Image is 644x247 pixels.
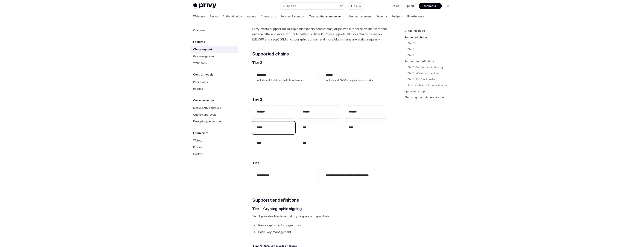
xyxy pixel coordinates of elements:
[252,69,318,86] a: **** ***Includes all EVM-compatible networks
[193,3,216,9] img: light logo
[404,88,454,94] a: Upcoming support
[280,12,305,21] a: Policies & controls
[339,4,343,7] span: ⌘ K
[193,40,205,44] h5: Features
[404,4,414,8] a: Support
[190,111,238,118] a: Quorum approvals
[190,105,238,111] a: Single-party approvals
[193,54,215,58] div: Gas management
[193,106,221,110] div: Single-party approvals
[190,53,238,60] a: Gas management
[190,137,238,144] a: Wallets
[407,64,454,70] a: Tier 1: Cryptographic signing
[404,58,454,64] a: Support tier definitions
[210,12,218,21] a: Basics
[391,12,402,21] a: Recipes
[321,69,387,86] a: **** *Includes all SVM-compatible networks
[354,4,361,8] span: Ask AI
[190,46,238,53] a: Chain support
[252,51,289,57] span: Supported chains
[252,26,387,42] span: Privy offers support for multiple blockchain ecosystems, organized into three distinct tiers that...
[193,98,215,103] h5: Common setups
[193,145,203,150] div: Policies
[408,28,425,33] span: On this page
[193,138,202,143] div: Wallets
[223,12,242,21] a: Authentication
[193,72,213,77] h5: Control models
[261,12,276,21] a: Connectors
[252,214,387,219] span: Tier 1 provides fundamental cryptographic capabilities:
[406,12,424,21] a: API reference
[252,160,261,166] span: Tier 1
[193,119,222,124] div: Delegating permissions
[309,12,343,21] a: Transaction management
[407,52,454,58] a: Tier 1
[287,4,298,8] div: Search...
[280,3,346,9] button: Search...⌘K
[407,82,454,88] a: Smart wallets, policies and more
[190,27,238,34] a: Overview
[190,118,238,125] a: Delegating permissions
[326,78,383,82] span: Includes all SVM-compatible networks
[407,46,454,52] a: Tier 2
[252,206,302,211] span: Tier 1: Cryptographic signing
[193,61,207,65] div: Webhooks
[190,151,238,157] a: Controls
[193,80,208,84] div: Permissions
[193,47,212,52] div: Chain support
[193,28,205,33] div: Overview
[252,229,387,235] li: Basic key management
[445,3,451,9] button: Toggle dark mode
[190,144,238,151] a: Policies
[348,12,372,21] a: User management
[404,94,454,100] a: Choosing the right integration
[407,40,454,46] a: Tier 3
[193,12,205,21] a: Welcome
[407,70,454,76] a: Tier 2: Wallet abstractions
[347,3,364,9] button: Ask AI
[257,78,314,82] span: Includes all EVM-compatible networks
[193,152,203,156] div: Controls
[404,34,454,40] a: Supported chains
[392,4,399,8] a: Demo
[252,60,262,65] span: Tier 3
[422,4,436,8] span: Dashboard
[190,79,238,85] a: Permissions
[252,223,387,228] li: Raw cryptographic signatures
[193,87,203,91] div: Policies
[247,12,256,21] a: Wallets
[193,131,208,135] h5: Learn more
[407,76,454,82] a: Tier 3: Full functionality
[190,60,238,66] a: Webhooks
[193,112,216,117] div: Quorum approvals
[252,97,262,102] span: Tier 2
[376,12,387,21] a: Security
[252,197,299,203] span: Support tier definitions
[190,85,238,92] a: Policies
[419,3,442,9] a: Dashboard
